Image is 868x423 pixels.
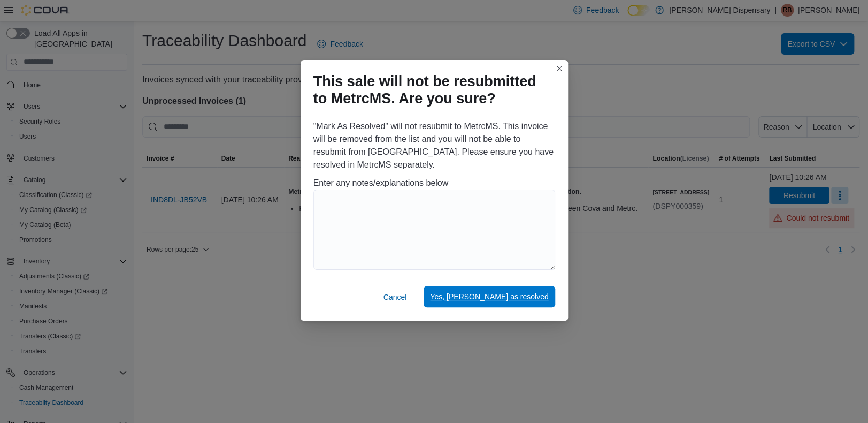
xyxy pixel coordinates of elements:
span: Yes, [PERSON_NAME] as resolved [430,291,548,302]
button: Cancel [375,286,416,308]
button: Closes this modal window [553,62,566,75]
button: Cancel [379,286,411,308]
div: Enter any notes/explanations below [313,177,555,274]
button: Yes, [PERSON_NAME] as resolved [424,286,555,307]
div: "Mark As Resolved" will not resubmit to MetrcMS. This invoice will be removed from the list and y... [313,120,555,274]
h1: This sale will not be resubmitted to MetrcMS. Are you sure? [313,73,547,107]
span: Cancel [383,292,407,303]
